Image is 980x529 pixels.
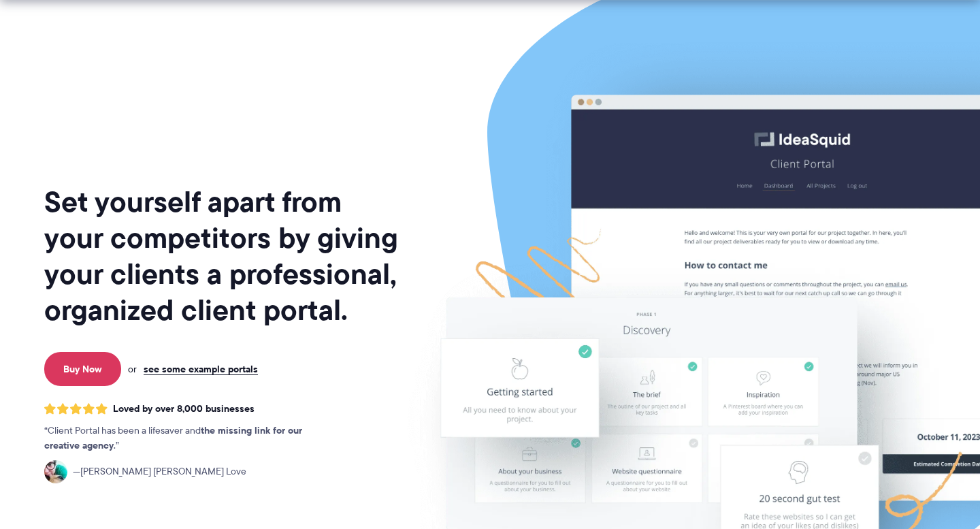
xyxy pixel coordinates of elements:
p: Client Portal has been a lifesaver and . [44,423,330,453]
span: [PERSON_NAME] [PERSON_NAME] Love [73,464,246,479]
span: or [128,363,137,375]
a: see some example portals [144,363,258,375]
strong: the missing link for our creative agency [44,423,302,453]
a: Buy Now [44,352,121,386]
span: Loved by over 8,000 businesses [113,403,255,415]
h1: Set yourself apart from your competitors by giving your clients a professional, organized client ... [44,184,401,328]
